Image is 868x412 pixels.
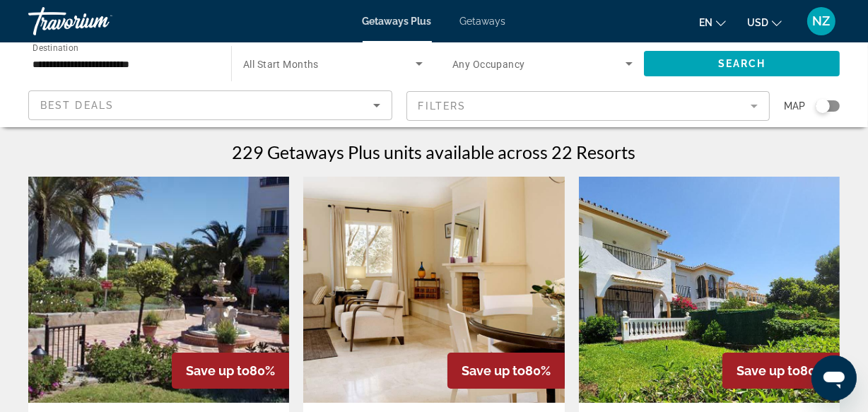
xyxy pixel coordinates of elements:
span: USD [747,17,768,28]
button: Change language [699,12,726,33]
button: User Menu [803,6,840,36]
a: Getaways Plus [363,16,432,27]
button: Filter [406,90,770,122]
span: NZ [813,14,831,28]
div: 80% [447,353,565,389]
span: Any Occupancy [452,59,525,70]
span: Search [718,58,766,69]
h1: 229 Getaways Plus units available across 22 Resorts [233,141,636,163]
span: All Start Months [243,59,319,70]
a: Getaways [460,16,506,27]
mat-select: Sort by [40,97,380,114]
img: ii_ltv1.jpg [28,177,289,403]
iframe: Przycisk umożliwiający otwarcie okna komunikatora [811,355,857,401]
span: Save up to [737,363,800,378]
div: 80% [172,353,289,389]
button: Change currency [747,12,782,33]
span: Best Deals [40,100,114,111]
img: ii_cdf1.jpg [579,177,840,403]
span: en [699,17,712,28]
img: ii_pcm2.jpg [303,177,564,403]
a: Travorium [28,3,170,40]
span: Destination [33,43,78,53]
span: Save up to [462,363,525,378]
div: 80% [722,353,840,389]
span: Map [784,96,805,116]
span: Save up to [186,363,250,378]
button: Search [644,51,840,76]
